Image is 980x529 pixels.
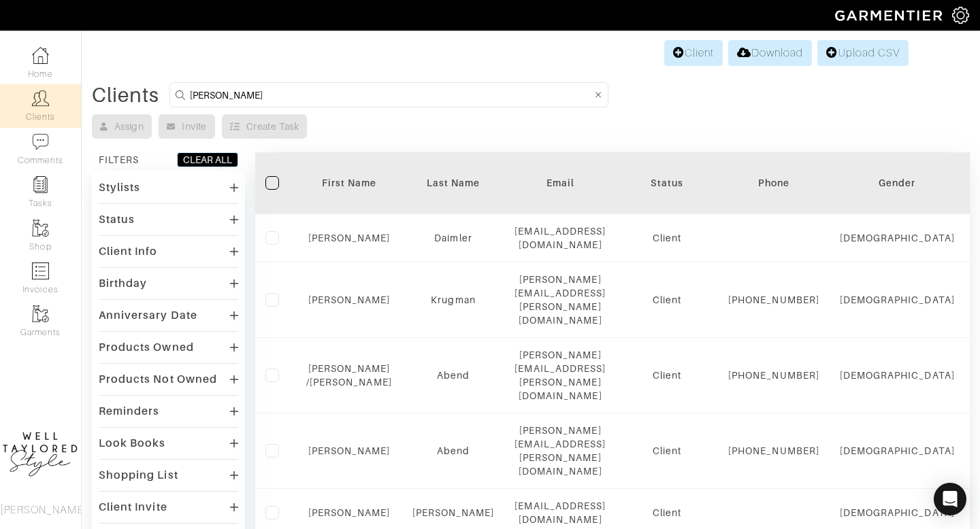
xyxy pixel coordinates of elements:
[616,152,718,214] th: Toggle SortBy
[728,369,819,382] div: [PHONE_NUMBER]
[32,176,49,193] img: reminder-icon-8004d30b9f0a5d33ae49ab947aed9ed385cf756f9e5892f1edd6e32f2345188e.png
[99,373,217,386] div: Products Not Owned
[412,176,495,190] div: Last Name
[99,437,166,450] div: Look Books
[514,273,606,327] div: [PERSON_NAME][EMAIL_ADDRESS][PERSON_NAME][DOMAIN_NAME]
[99,500,167,514] div: Client Invite
[99,153,139,167] div: FILTERS
[32,90,49,107] img: clients-icon-6bae9207a08558b7cb47a8932f037763ab4055f8c8b6bfacd5dc20c3e0201464.png
[183,153,232,167] div: CLEAR ALL
[952,7,969,24] img: gear-icon-white-bd11855cb880d31180b6d7d6211b90ccbf57a29d726f0c71d8c61bd08dd39cc2.png
[840,506,955,519] div: [DEMOGRAPHIC_DATA]
[828,3,952,27] img: garmentier-logo-header-white-b43fb05a5012e4ada735d5af1a66efaba907eab6374d6393d1fbf88cb4ef424d.png
[32,262,49,279] img: orders-icon-0abe47150d42831381b5fb84f609e132dff9fe21cb692f30cb5eec754e2cba89.png
[437,370,470,381] a: Abend
[402,152,505,214] th: Toggle SortBy
[99,309,197,322] div: Anniversary Date
[32,133,49,150] img: comment-icon-a0a6a9ef722e966f86d9cbdc48e553b5cf19dbc54f86b18d962a5391bc8f6eb6.png
[817,40,909,66] a: Upload CSV
[99,213,135,226] div: Status
[626,176,708,190] div: Status
[32,305,49,322] img: garments-icon-b7da505a4dc4fd61783c78ac3ca0ef83fa9d6f193b1c9dc38574b1d14d53ca28.png
[626,231,708,245] div: Client
[99,277,147,290] div: Birthday
[728,444,819,458] div: [PHONE_NUMBER]
[514,224,606,252] div: [EMAIL_ADDRESS][DOMAIN_NAME]
[308,294,391,305] a: [PERSON_NAME]
[190,86,592,103] input: Search by name, email, phone, city, or state
[514,499,606,526] div: [EMAIL_ADDRESS][DOMAIN_NAME]
[434,233,472,243] a: Daimler
[306,363,392,388] a: [PERSON_NAME] /[PERSON_NAME]
[437,445,470,456] a: Abend
[664,40,723,66] a: Client
[934,483,966,515] div: Open Intercom Messenger
[99,245,158,258] div: Client Info
[626,293,708,307] div: Client
[626,444,708,458] div: Client
[92,88,159,102] div: Clients
[412,507,495,518] a: [PERSON_NAME]
[626,506,708,519] div: Client
[840,231,955,245] div: [DEMOGRAPHIC_DATA]
[308,507,391,518] a: [PERSON_NAME]
[840,293,955,307] div: [DEMOGRAPHIC_DATA]
[840,176,955,190] div: Gender
[840,369,955,382] div: [DEMOGRAPHIC_DATA]
[32,47,49,64] img: dashboard-icon-dbcd8f5a0b271acd01030246c82b418ddd0df26cd7fceb0bd07c9910d44c42f6.png
[296,152,402,214] th: Toggle SortBy
[514,176,606,190] div: Email
[32,220,49,237] img: garments-icon-b7da505a4dc4fd61783c78ac3ca0ef83fa9d6f193b1c9dc38574b1d14d53ca28.png
[728,293,819,307] div: [PHONE_NUMBER]
[308,445,391,456] a: [PERSON_NAME]
[431,294,475,305] a: Krugman
[830,152,965,214] th: Toggle SortBy
[99,405,159,418] div: Reminders
[306,176,392,190] div: First Name
[99,341,194,354] div: Products Owned
[308,233,391,243] a: [PERSON_NAME]
[840,444,955,458] div: [DEMOGRAPHIC_DATA]
[99,181,140,194] div: Stylists
[99,468,178,482] div: Shopping List
[626,369,708,382] div: Client
[728,176,819,190] div: Phone
[514,348,606,403] div: [PERSON_NAME][EMAIL_ADDRESS][PERSON_NAME][DOMAIN_NAME]
[177,152,238,167] button: CLEAR ALL
[728,40,812,66] a: Download
[514,424,606,478] div: [PERSON_NAME][EMAIL_ADDRESS][PERSON_NAME][DOMAIN_NAME]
